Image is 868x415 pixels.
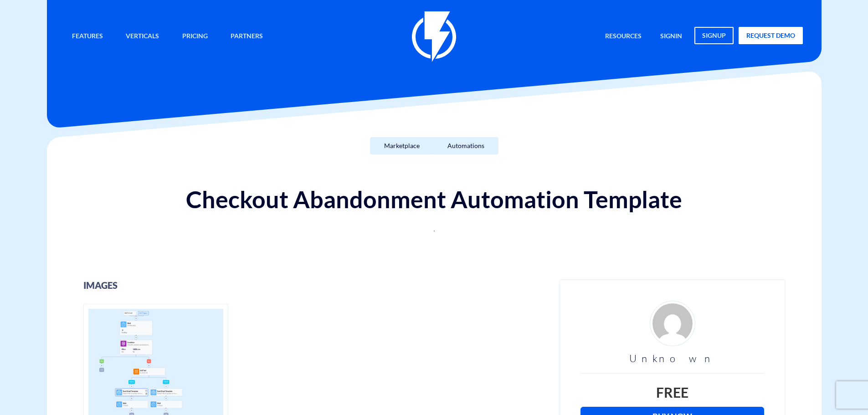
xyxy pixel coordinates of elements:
[83,280,547,290] h3: images
[580,383,764,402] div: Free
[433,137,498,154] a: Automations
[694,27,734,44] a: signup
[598,27,648,46] a: Resources
[175,27,215,46] a: Pricing
[119,27,166,46] a: Verticals
[370,137,434,154] a: Marketplace
[65,27,110,46] a: Features
[224,27,270,46] a: Partners
[56,186,812,212] h1: Checkout Abandonment Automation Template
[580,353,764,364] h3: Unknown
[650,301,695,346] img: d4fe36f24926ae2e6254bfc5557d6d03
[653,27,689,46] a: signin
[132,222,737,235] p: .
[739,27,803,44] a: request demo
